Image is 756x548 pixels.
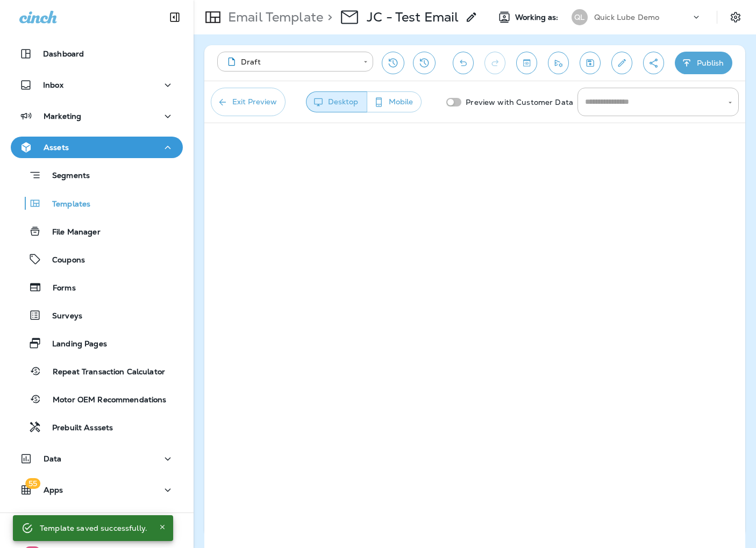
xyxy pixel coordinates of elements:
button: View Changelog [413,52,436,74]
p: JC - Test Email [367,9,459,25]
button: Coupons [11,248,183,271]
p: Email Template [224,9,323,25]
button: Surveys [11,304,183,326]
button: Desktop [306,91,367,112]
p: Inbox [43,81,63,89]
button: Settings [726,8,745,27]
button: Create a Shareable Preview Link [643,52,664,74]
p: Segments [41,171,90,182]
span: 55 [25,478,40,489]
p: Apps [44,486,63,494]
button: Send test email [548,52,569,74]
p: Prebuilt Asssets [41,423,113,433]
button: Undo [453,52,474,74]
p: File Manager [41,227,101,238]
p: Forms [42,283,76,294]
button: Exit Preview [211,88,286,116]
div: Draft [225,56,356,67]
button: Motor OEM Recommendations [11,388,183,410]
button: Save [580,52,601,74]
button: File Manager [11,220,183,243]
div: Template saved successfully. [40,518,147,538]
button: Assets [11,137,183,158]
p: Marketing [44,112,81,120]
button: 1Action Items [11,522,183,543]
div: QL [572,9,588,25]
button: 55Apps [11,479,183,501]
button: Templates [11,192,183,215]
button: Dashboard [11,43,183,65]
button: Mobile [367,91,422,112]
button: Data [11,448,183,469]
button: Segments [11,163,183,187]
button: Edit details [611,52,632,74]
button: Open [725,98,735,108]
button: Inbox [11,74,183,96]
p: Quick Lube Demo [594,13,659,22]
p: > [323,9,332,25]
p: Coupons [41,255,85,266]
p: Assets [44,143,69,152]
button: Publish [675,52,732,74]
p: Data [44,454,62,463]
p: Landing Pages [41,339,107,350]
button: Landing Pages [11,332,183,354]
button: Repeat Transaction Calculator [11,360,183,382]
span: Working as: [515,13,561,22]
button: Forms [11,276,183,298]
p: Templates [41,200,90,210]
button: Toggle preview [516,52,537,74]
p: Dashboard [43,49,84,58]
button: Prebuilt Asssets [11,416,183,438]
p: Motor OEM Recommendations [42,395,167,405]
p: Repeat Transaction Calculator [42,367,165,378]
button: Close [156,521,169,533]
button: Marketing [11,105,183,127]
p: Preview with Customer Data [461,94,577,111]
p: Surveys [41,311,82,322]
button: Collapse Sidebar [160,6,190,28]
button: Restore from previous version [382,52,404,74]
